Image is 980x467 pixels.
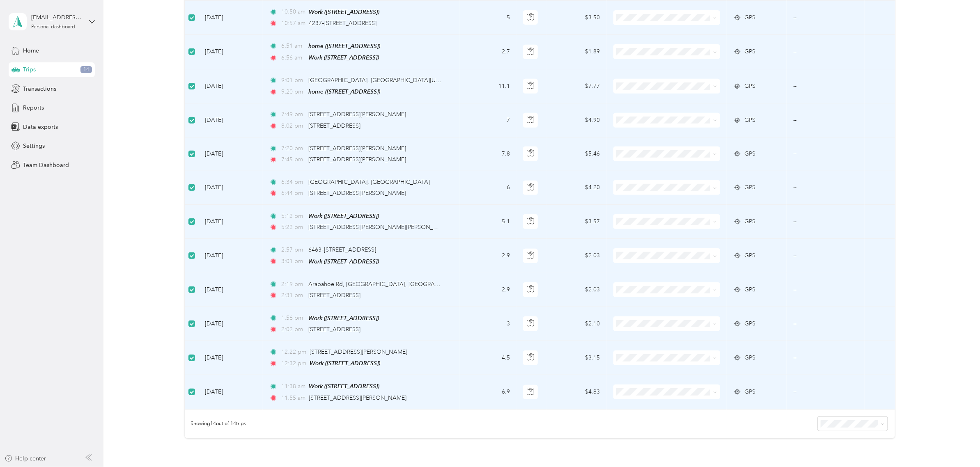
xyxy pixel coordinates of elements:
td: [DATE] [198,35,263,69]
span: 2:57 pm [281,245,305,254]
span: 5:12 pm [281,212,305,221]
span: Home [23,46,39,55]
span: 7:20 pm [281,144,305,153]
td: [DATE] [198,69,263,103]
iframe: Everlance-gr Chat Button Frame [934,421,980,467]
td: [DATE] [198,205,263,239]
td: 2.7 [460,35,516,69]
td: -- [787,1,865,35]
span: [STREET_ADDRESS][PERSON_NAME] [308,145,406,152]
span: [GEOGRAPHIC_DATA], [GEOGRAPHIC_DATA] [308,179,430,185]
td: -- [787,69,865,103]
span: Trips [23,65,36,74]
span: GPS [744,82,755,91]
span: [STREET_ADDRESS][PERSON_NAME] [308,190,406,197]
td: [DATE] [198,137,263,171]
span: [STREET_ADDRESS] [308,326,360,333]
td: -- [787,103,865,137]
button: Help center [5,454,46,463]
span: GPS [744,319,755,328]
td: -- [787,205,865,239]
span: [STREET_ADDRESS][PERSON_NAME][PERSON_NAME] [308,224,452,231]
td: $7.77 [546,69,606,103]
span: GPS [744,116,755,125]
td: [DATE] [198,375,263,409]
td: [DATE] [198,1,263,35]
span: 2:31 pm [281,291,305,300]
td: $2.10 [546,307,606,341]
span: [STREET_ADDRESS][PERSON_NAME] [309,394,407,401]
td: $1.89 [546,35,606,69]
td: $2.03 [546,239,606,273]
span: 1:56 pm [281,314,305,323]
span: GPS [744,47,755,56]
td: [DATE] [198,341,263,375]
span: 3:01 pm [281,257,305,266]
span: Work ([STREET_ADDRESS]) [308,315,379,321]
td: -- [787,171,865,205]
td: 2.9 [460,273,516,307]
span: home ([STREET_ADDRESS]) [308,88,380,95]
td: 2.9 [460,239,516,273]
span: 9:01 pm [281,76,305,85]
td: $4.90 [546,103,606,137]
td: $3.57 [546,205,606,239]
span: 11:55 am [281,394,305,403]
span: 6463–[STREET_ADDRESS] [308,246,376,253]
span: 7:49 pm [281,110,305,119]
td: 7 [460,103,516,137]
td: -- [787,375,865,409]
span: GPS [744,183,755,192]
span: GPS [744,387,755,396]
td: [DATE] [198,307,263,341]
td: $3.50 [546,1,606,35]
td: [DATE] [198,171,263,205]
span: 12:22 pm [281,348,306,357]
span: 6:44 pm [281,189,305,198]
span: 8:02 pm [281,121,305,130]
span: Team Dashboard [23,161,69,169]
div: Personal dashboard [31,25,75,30]
td: $4.83 [546,375,606,409]
td: 5.1 [460,205,516,239]
td: 11.1 [460,69,516,103]
td: -- [787,137,865,171]
td: 4.5 [460,341,516,375]
span: Showing 14 out of 14 trips [185,420,246,428]
span: Work ([STREET_ADDRESS]) [309,9,380,15]
td: [DATE] [198,273,263,307]
span: Work ([STREET_ADDRESS]) [309,383,380,389]
span: [STREET_ADDRESS] [308,292,360,299]
span: GPS [744,13,755,22]
span: Transactions [23,85,56,93]
td: $5.46 [546,137,606,171]
span: Reports [23,103,44,112]
span: 12:32 pm [281,359,306,368]
td: [DATE] [198,103,263,137]
span: [STREET_ADDRESS][PERSON_NAME] [308,156,406,163]
span: 6:34 pm [281,178,305,187]
span: GPS [744,149,755,158]
td: 6.9 [460,375,516,409]
td: 7.8 [460,137,516,171]
td: $2.03 [546,273,606,307]
span: 9:20 pm [281,87,305,96]
span: home ([STREET_ADDRESS]) [308,43,380,49]
span: Work ([STREET_ADDRESS]) [308,213,379,219]
span: 4237–[STREET_ADDRESS] [309,20,377,27]
span: [STREET_ADDRESS] [308,122,360,129]
td: -- [787,35,865,69]
span: Settings [23,142,45,150]
span: 6:56 am [281,53,305,62]
span: Work ([STREET_ADDRESS]) [308,54,379,61]
td: -- [787,341,865,375]
td: $3.15 [546,341,606,375]
span: 11:38 am [281,382,305,391]
span: [GEOGRAPHIC_DATA], [GEOGRAPHIC_DATA][US_STATE], [GEOGRAPHIC_DATA] [308,77,522,84]
span: GPS [744,353,755,362]
td: 3 [460,307,516,341]
span: [STREET_ADDRESS][PERSON_NAME] [310,348,408,355]
span: 5:22 pm [281,223,305,232]
span: 2:02 pm [281,325,305,334]
td: -- [787,307,865,341]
